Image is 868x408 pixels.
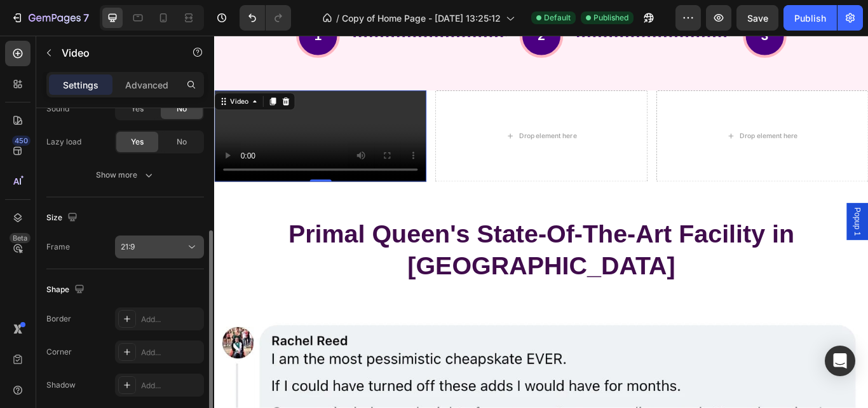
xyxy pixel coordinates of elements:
[62,45,170,60] p: Video
[46,209,80,227] div: Size
[747,13,768,24] span: Save
[141,314,201,325] div: Add...
[141,380,201,391] div: Add...
[46,136,81,148] div: Lazy load
[46,313,71,325] div: Border
[12,136,31,146] div: 450
[177,136,187,148] span: No
[794,11,826,25] div: Publish
[743,200,756,234] span: Popup 1
[46,346,72,358] div: Corner
[16,71,42,83] div: Video
[63,78,98,92] p: Settings
[46,103,69,115] div: Sound
[593,12,628,24] span: Published
[613,112,680,122] div: Drop element here
[342,11,501,25] span: Copy of Home Page - [DATE] 13:25:12
[141,347,201,358] div: Add...
[355,112,423,122] div: Drop element here
[825,346,855,376] div: Open Intercom Messenger
[544,12,571,24] span: Default
[131,103,144,115] span: Yes
[115,236,204,258] button: 21:9
[736,5,778,31] button: Save
[46,281,87,299] div: Shape
[177,103,187,115] span: No
[121,242,135,251] span: 21:9
[86,215,677,286] strong: Primal Queen's State-Of-The-Art Facility in [GEOGRAPHIC_DATA]
[214,36,868,408] iframe: Design area
[46,379,76,391] div: Shadow
[83,10,89,25] p: 7
[5,5,95,31] button: 7
[46,164,204,186] button: Show more
[10,233,31,243] div: Beta
[336,11,339,25] span: /
[131,136,144,148] span: Yes
[125,78,168,92] p: Advanced
[783,5,837,31] button: Publish
[96,169,155,181] div: Show more
[46,241,70,253] div: Frame
[240,5,291,31] div: Undo/Redo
